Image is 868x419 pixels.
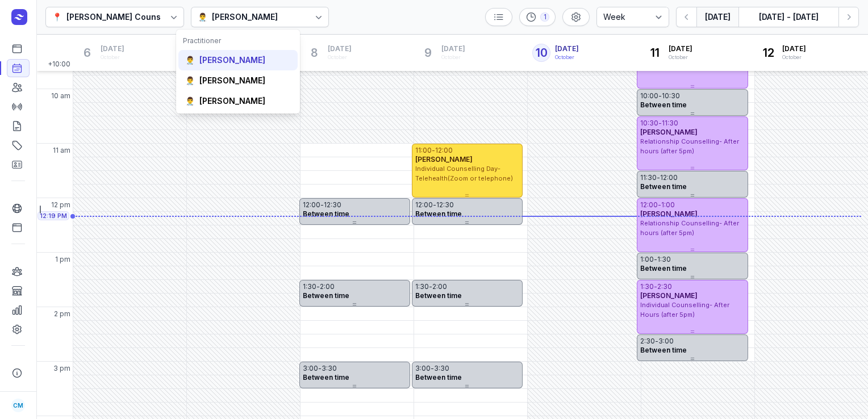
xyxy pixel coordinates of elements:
[532,44,550,62] div: 10
[640,209,698,218] span: [PERSON_NAME]
[435,146,453,155] div: 12:00
[415,146,432,155] div: 11:00
[696,7,738,27] button: [DATE]
[640,182,687,191] span: Between time
[55,255,70,264] span: 1 pm
[415,291,462,300] span: Between time
[53,146,70,155] span: 11 am
[654,255,657,264] div: -
[303,200,320,209] div: 12:00
[320,282,335,291] div: 2:00
[415,282,429,291] div: 1:30
[303,364,318,373] div: 3:00
[657,173,660,182] div: -
[658,200,661,209] div: -
[199,95,265,107] div: [PERSON_NAME]
[199,55,265,66] div: [PERSON_NAME]
[328,44,352,53] span: [DATE]
[640,301,729,319] span: Individual Counselling- After Hours (after 5pm)
[305,44,323,62] div: 8
[654,282,657,291] div: -
[738,7,838,27] button: [DATE] - [DATE]
[658,119,662,128] div: -
[199,75,265,86] div: [PERSON_NAME]
[640,219,739,237] span: Relationship Counselling- After hours (after 5pm)
[322,364,337,373] div: 3:30
[434,364,449,373] div: 3:30
[66,10,183,24] div: [PERSON_NAME] Counselling
[51,200,70,209] span: 12 pm
[658,337,674,346] div: 3:00
[318,364,322,373] div: -
[78,44,96,62] div: 6
[415,165,513,182] span: Individual Counselling Day- Telehealth(Zoom or telephone)
[51,91,70,100] span: 10 am
[432,146,435,155] div: -
[303,282,316,291] div: 1:30
[328,53,352,61] div: October
[657,255,671,264] div: 1:30
[782,53,806,61] div: October
[782,44,806,53] span: [DATE]
[316,282,320,291] div: -
[415,364,431,373] div: 3:00
[657,282,672,291] div: 2:30
[441,44,465,53] span: [DATE]
[662,119,678,128] div: 11:30
[303,291,349,300] span: Between time
[640,291,698,300] span: [PERSON_NAME]
[303,373,349,382] span: Between time
[640,255,654,264] div: 1:00
[419,44,437,62] div: 9
[646,44,664,62] div: 11
[658,91,662,100] div: -
[54,309,70,319] span: 2 pm
[640,119,658,128] div: 10:30
[436,200,454,209] div: 12:30
[415,209,462,218] span: Between time
[662,91,680,100] div: 10:30
[640,264,687,273] span: Between time
[324,200,341,209] div: 12:30
[429,282,432,291] div: -
[759,44,778,62] div: 12
[655,337,658,346] div: -
[415,155,473,164] span: [PERSON_NAME]
[101,53,124,61] div: October
[433,200,436,209] div: -
[53,364,70,373] span: 3 pm
[52,10,62,24] div: 📍
[432,282,447,291] div: 2:00
[415,373,462,382] span: Between time
[660,173,678,182] div: 12:00
[669,53,692,61] div: October
[101,44,124,53] span: [DATE]
[661,200,675,209] div: 1:00
[640,337,655,346] div: 2:30
[640,200,658,209] div: 12:00
[640,100,687,109] span: Between time
[320,200,324,209] div: -
[185,75,195,86] div: 👨‍⚕️
[185,95,195,107] div: 👨‍⚕️
[555,44,579,53] span: [DATE]
[640,282,654,291] div: 1:30
[212,10,278,24] div: [PERSON_NAME]
[13,399,23,412] span: CM
[640,137,739,155] span: Relationship Counselling- After hours (after 5pm)
[555,53,579,61] div: October
[431,364,434,373] div: -
[183,36,293,45] div: Practitioner
[185,55,195,66] div: 👨‍⚕️
[415,200,433,209] div: 12:00
[48,60,73,71] span: +10:00
[640,346,687,354] span: Between time
[303,209,349,218] span: Between time
[640,128,698,136] span: [PERSON_NAME]
[640,91,658,100] div: 10:00
[198,10,207,24] div: 👨‍⚕️
[640,173,657,182] div: 11:30
[540,12,549,22] div: 1
[669,44,692,53] span: [DATE]
[441,53,465,61] div: October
